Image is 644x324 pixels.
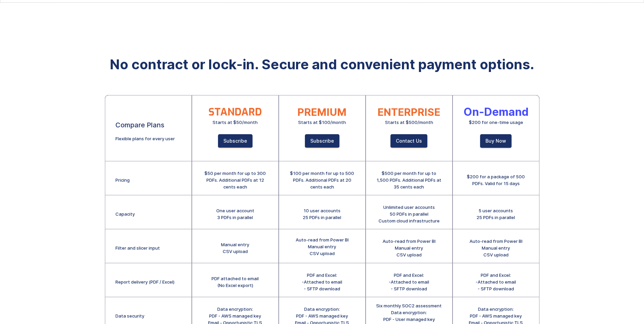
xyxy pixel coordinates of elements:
[480,134,512,148] a: Buy Now
[115,177,130,183] div: Pricing
[302,272,342,292] div: PDF and Excel: -Attached to email - SFTP download
[376,170,442,190] div: $500 per month for up to 1,500 PDFs. Additional PDFs at 35 cents each
[477,207,515,221] div: 5 user accounts 25 PDFs in parallel
[115,122,164,128] div: Compare Plans
[469,119,523,126] div: $200 for one-time usage
[470,238,522,258] div: Auto-read from Power BI Manual entry CSV upload
[115,245,160,251] div: Filter and slicer input
[221,241,249,255] div: Manual entry CSV upload
[378,109,440,115] div: ENTERPRISE
[390,134,427,148] a: Contact Us
[218,134,253,148] a: Subscribe
[211,275,259,289] div: PDF attached to email (No Excel export)
[208,109,262,115] div: STANDARD
[115,211,135,217] div: Capacity
[289,170,355,190] div: $100 per month for up to 500 PDFs. Additional PDFs at 20 cents each
[296,236,349,257] div: Auto-read from Power BI Manual entry CSV upload
[476,272,516,292] div: PDF and Excel: -Attached to email - SFTP download
[305,134,339,148] a: Subscribe
[303,207,341,221] div: 10 user accounts 25 PDFs in parallel
[389,272,429,292] div: PDF and Excel: -Attached to email - SFTP download
[385,119,433,126] div: Starts at $500/month
[297,109,347,115] div: PREMIUM
[115,135,175,142] div: Flexible plans for every user
[213,119,258,126] div: Starts at $50/month
[379,204,440,224] div: Unlimited user accounts 50 PDFs in parallel Custom cloud infrastructure
[463,109,529,115] div: On-Demand
[216,207,254,221] div: One user account 3 PDFs in parallel
[110,56,534,73] strong: No contract or lock-in. Secure and convenient payment options.
[115,278,174,285] div: Report delivery (PDF / Excel)
[202,170,268,190] div: $50 per month for up to 300 PDFs. Additional PDFs at 12 cents each
[115,312,144,319] div: Data security
[463,173,529,187] div: $200 for a package of 500 PDFs. Valid for 15 days
[298,119,346,126] div: Starts at $100/month
[383,238,436,258] div: Auto-read from Power BI Manual entry CSV upload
